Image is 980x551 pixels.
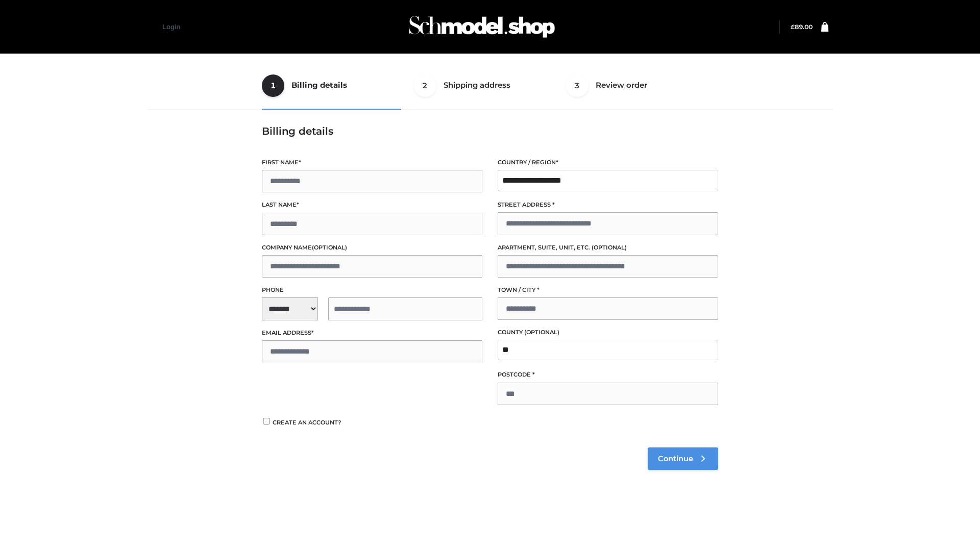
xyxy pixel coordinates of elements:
[498,158,718,167] label: Country / Region
[524,329,559,336] span: (optional)
[262,200,482,210] label: Last name
[498,328,718,337] label: County
[498,200,718,210] label: Street address
[791,23,813,31] a: £89.00
[498,285,718,295] label: Town / City
[791,23,813,31] bdi: 89.00
[498,370,718,380] label: Postcode
[262,328,482,338] label: Email address
[405,7,558,47] img: Schmodel Admin 964
[658,454,693,463] span: Continue
[262,285,482,295] label: Phone
[312,244,347,251] span: (optional)
[592,244,627,251] span: (optional)
[262,243,482,253] label: Company name
[262,125,718,137] h3: Billing details
[273,419,341,426] span: Create an account?
[262,418,271,424] input: Create an account?
[262,158,482,167] label: First name
[498,243,718,253] label: Apartment, suite, unit, etc.
[162,23,180,31] a: Login
[791,23,795,31] span: £
[648,447,718,470] a: Continue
